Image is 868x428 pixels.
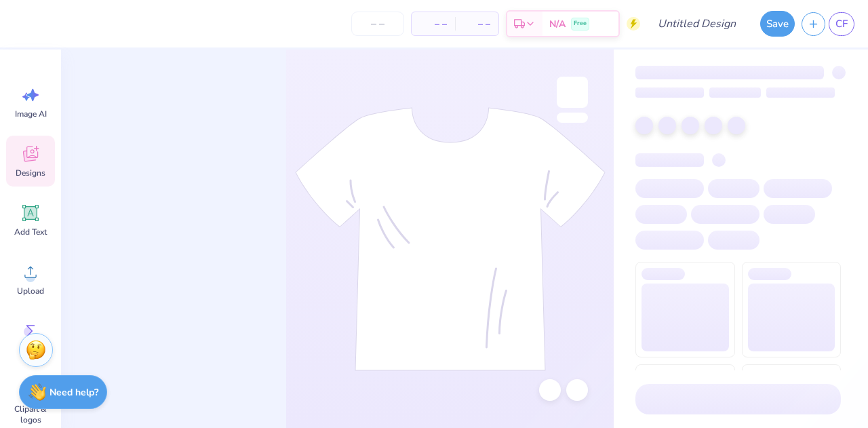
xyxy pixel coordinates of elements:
span: Free [574,19,587,28]
input: Untitled Design [647,10,747,37]
span: Designs [16,168,45,178]
strong: Need help? [50,386,98,399]
a: CF [829,12,854,36]
span: N/A [549,17,566,31]
span: CF [835,16,848,32]
img: tee-skeleton.svg [295,107,606,371]
span: – – [463,17,490,31]
span: Upload [17,286,44,296]
button: Save [760,11,795,37]
span: Add Text [14,227,47,237]
span: Image AI [15,109,47,119]
span: Clipart & logos [8,404,53,425]
span: – – [420,17,447,31]
input: – – [351,12,404,36]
